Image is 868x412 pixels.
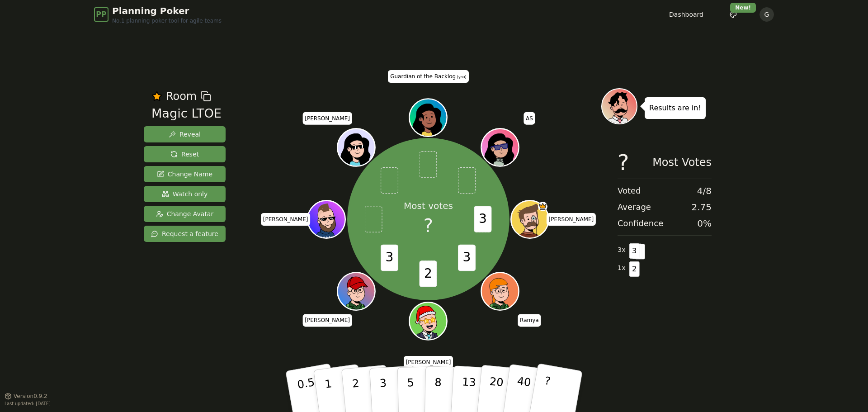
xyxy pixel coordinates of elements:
[697,185,712,197] span: 4 / 8
[691,201,712,213] span: 2.75
[5,401,51,406] span: Last updated: [DATE]
[420,261,437,288] span: 2
[14,393,47,400] span: Version 0.9.2
[151,104,222,123] div: Magic LTOE
[649,102,701,114] p: Results are in!
[404,199,453,212] p: Most votes
[518,314,541,327] span: Click to change your name
[144,206,226,222] button: Change Avatar
[538,202,548,211] span: Jake is the host
[547,213,596,226] span: Click to change your name
[156,209,214,218] span: Change Avatar
[144,166,226,182] button: Change Name
[169,130,201,139] span: Reveal
[94,5,222,24] a: PPPlanning PokerNo.1 planning poker tool for agile teams
[166,88,197,104] span: Room
[151,229,218,238] span: Request a feature
[730,3,756,13] div: New!
[424,212,433,239] span: ?
[404,356,453,369] span: Click to change your name
[144,126,226,142] button: Reveal
[725,6,741,23] button: New!
[170,150,199,159] span: Reset
[618,245,626,255] span: 3 x
[618,217,663,230] span: Confidence
[456,75,467,79] span: (you)
[96,9,106,20] span: PP
[618,201,651,213] span: Average
[618,185,641,197] span: Voted
[144,146,226,162] button: Reset
[652,152,712,173] span: Most Votes
[618,263,626,273] span: 1 x
[629,261,640,277] span: 2
[524,112,535,125] span: Click to change your name
[759,7,774,22] button: G
[261,213,311,226] span: Click to change your name
[458,245,476,271] span: 3
[302,314,352,327] span: Click to change your name
[388,70,469,83] span: Click to change your name
[302,112,352,125] span: Click to change your name
[629,243,640,259] span: 3
[618,152,629,173] span: ?
[144,226,226,242] button: Request a feature
[474,206,492,233] span: 3
[697,217,712,230] span: 0 %
[112,17,222,24] span: No.1 planning poker tool for agile teams
[162,189,208,199] span: Watch only
[151,88,162,104] button: Remove as favourite
[381,245,398,271] span: 3
[144,186,226,202] button: Watch only
[669,10,703,19] a: Dashboard
[157,170,212,179] span: Change Name
[5,393,47,400] button: Version0.9.2
[112,5,222,17] span: Planning Poker
[410,100,446,135] button: Click to change your avatar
